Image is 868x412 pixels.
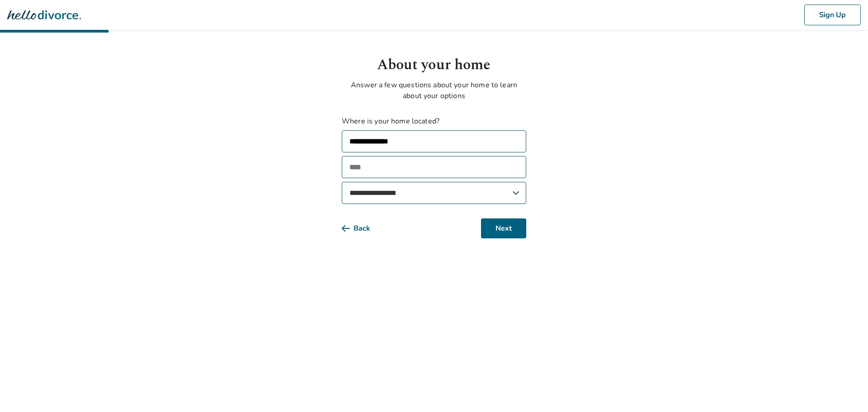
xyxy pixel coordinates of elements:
label: Where is your home located? [342,116,526,127]
p: Answer a few questions about your home to learn about your options [342,80,526,101]
h1: About your home [342,54,526,76]
button: Next [481,218,526,238]
button: Back [342,218,385,238]
button: Sign Up [804,5,861,25]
